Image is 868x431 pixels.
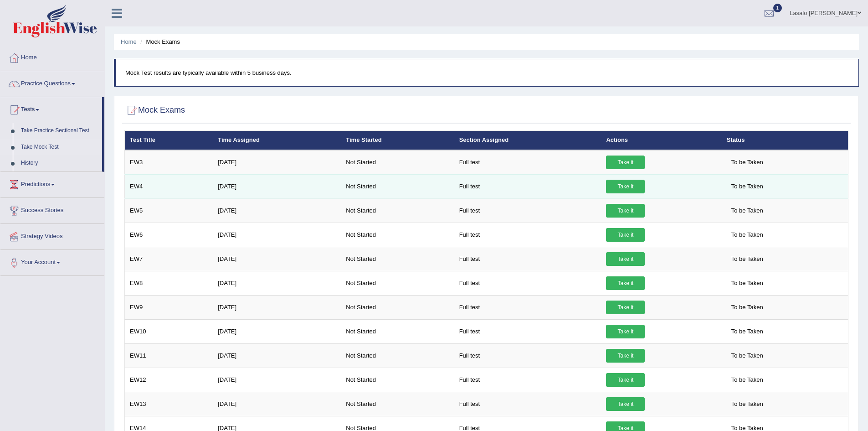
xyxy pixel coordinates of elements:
[454,319,601,343] td: Full test
[213,174,341,198] td: [DATE]
[125,392,213,416] td: EW13
[606,204,645,218] a: Take it
[125,150,213,175] td: EW3
[454,392,601,416] td: Full test
[125,68,849,77] p: Mock Test results are typically available within 5 business days.
[454,131,601,150] th: Section Assigned
[727,180,768,193] span: To be Taken
[606,325,645,338] a: Take it
[727,276,768,290] span: To be Taken
[125,295,213,319] td: EW9
[341,271,454,295] td: Not Started
[341,295,454,319] td: Not Started
[606,397,645,411] a: Take it
[727,349,768,363] span: To be Taken
[124,104,185,117] h2: Mock Exams
[454,174,601,198] td: Full test
[138,37,180,46] li: Mock Exams
[0,250,104,273] a: Your Account
[727,301,768,314] span: To be Taken
[454,343,601,368] td: Full test
[341,392,454,416] td: Not Started
[722,131,848,150] th: Status
[213,368,341,392] td: [DATE]
[125,319,213,343] td: EW10
[341,150,454,175] td: Not Started
[125,131,213,150] th: Test Title
[0,224,104,247] a: Strategy Videos
[125,223,213,247] td: EW6
[125,247,213,271] td: EW7
[213,343,341,368] td: [DATE]
[727,373,768,387] span: To be Taken
[125,174,213,198] td: EW4
[606,228,645,242] a: Take it
[454,368,601,392] td: Full test
[125,368,213,392] td: EW12
[17,123,102,139] a: Take Practice Sectional Test
[213,198,341,223] td: [DATE]
[213,223,341,247] td: [DATE]
[213,271,341,295] td: [DATE]
[213,295,341,319] td: [DATE]
[454,247,601,271] td: Full test
[213,392,341,416] td: [DATE]
[606,349,645,363] a: Take it
[17,139,102,156] a: Take Mock Test
[0,172,104,195] a: Predictions
[341,174,454,198] td: Not Started
[341,223,454,247] td: Not Started
[606,156,645,169] a: Take it
[727,252,768,266] span: To be Taken
[341,131,454,150] th: Time Started
[341,247,454,271] td: Not Started
[606,180,645,193] a: Take it
[727,156,768,169] span: To be Taken
[213,319,341,343] td: [DATE]
[0,198,104,221] a: Success Stories
[213,150,341,175] td: [DATE]
[17,155,102,171] a: History
[341,368,454,392] td: Not Started
[454,150,601,175] td: Full test
[341,198,454,223] td: Not Started
[727,228,768,242] span: To be Taken
[341,343,454,368] td: Not Started
[727,325,768,338] span: To be Taken
[341,319,454,343] td: Not Started
[125,343,213,368] td: EW11
[606,252,645,266] a: Take it
[727,204,768,218] span: To be Taken
[125,198,213,223] td: EW5
[0,97,102,120] a: Tests
[606,373,645,387] a: Take it
[454,198,601,223] td: Full test
[454,271,601,295] td: Full test
[606,276,645,290] a: Take it
[601,131,721,150] th: Actions
[773,4,782,12] span: 1
[606,301,645,314] a: Take it
[454,295,601,319] td: Full test
[0,71,104,94] a: Practice Questions
[121,38,137,45] a: Home
[125,271,213,295] td: EW8
[213,247,341,271] td: [DATE]
[213,131,341,150] th: Time Assigned
[0,45,104,68] a: Home
[454,223,601,247] td: Full test
[727,397,768,411] span: To be Taken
